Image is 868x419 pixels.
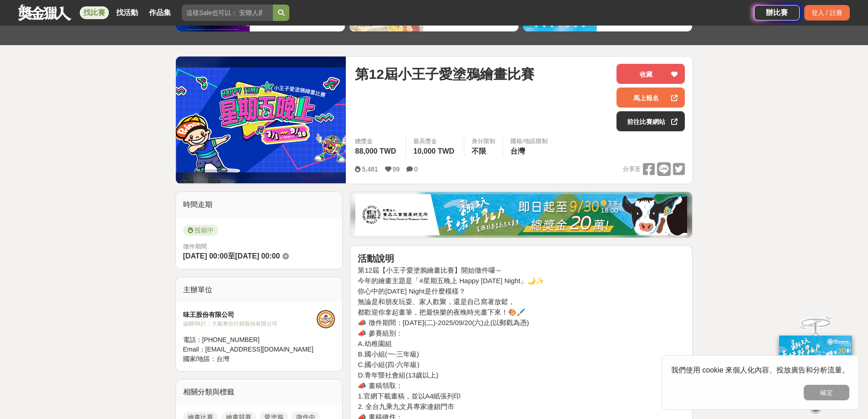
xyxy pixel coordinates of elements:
div: 登入 / 註冊 [804,5,850,21]
span: 10,000 TWD [413,147,454,155]
button: 收藏 [616,64,685,84]
span: 台灣 [216,355,229,362]
div: 身分限制 [472,137,495,146]
h4: 你心中的[DATE] Night是什麼模樣？ [358,287,685,295]
img: b0ef2173-5a9d-47ad-b0e3-de335e335c0a.jpg [355,194,687,235]
h4: 2. 全台九乘九文具專家連鎖門市 [358,403,685,411]
span: 分享至 [623,162,641,176]
h4: 📣 畫稿領取： [358,382,685,390]
h4: 今年的繪畫主題是「#星期五晚上 Happy [DATE] Night」🌙✨ [358,277,685,285]
div: Email： [EMAIL_ADDRESS][DOMAIN_NAME] [183,345,317,354]
span: 最高獎金 [413,137,457,146]
h4: 📣 徵件期間：[DATE](二)-2025/09/20(六)止(以郵戳為憑) [358,319,685,327]
a: 找比賽 [80,6,109,19]
div: 協辦/執行： 大氣整合行銷股份有限公司 [183,320,317,328]
span: 99 [393,166,400,173]
div: 相關分類與標籤 [176,379,343,405]
span: 我們使用 cookie 來個人化內容、投放廣告和分析流量。 [671,366,849,374]
img: ff197300-f8ee-455f-a0ae-06a3645bc375.jpg [779,336,852,396]
div: 時間走期 [176,192,343,217]
h4: D.青年暨社會組(13歲以上) [358,371,685,379]
span: 徵件期間 [183,243,207,250]
span: 總獎金 [355,137,398,146]
h4: 都歡迎你拿起畫筆，把最快樂的夜晚時光畫下來！🎨🖌️ [358,308,685,316]
span: 第12屆小王子愛塗鴉繪畫比賽 [355,64,534,84]
h4: 📣 參賽組別： [358,329,685,337]
span: 國家/地區： [183,355,217,362]
a: 前往比賽網站 [616,111,685,131]
a: 馬上報名 [616,88,685,108]
h4: B.國小組(一-三年級) [358,350,685,358]
span: 5,481 [362,166,378,173]
strong: 活動說明 [358,253,394,264]
div: 國籍/地區限制 [510,137,548,146]
input: 這樣Sale也可以： 安聯人壽創意銷售法募集 [182,5,273,21]
span: 0 [414,166,418,173]
div: 電話： [PHONE_NUMBER] [183,335,317,345]
div: 主辦單位 [176,277,343,303]
a: 找活動 [113,6,142,19]
div: 味王股份有限公司 [183,310,317,320]
h4: C.國小組(四-六年級) [358,361,685,369]
a: 辦比賽 [754,5,800,21]
span: 至 [228,252,235,260]
span: 不限 [472,147,486,155]
h4: A.幼稚園組 [358,340,685,348]
span: [DATE] 00:00 [183,252,228,260]
span: [DATE] 00:00 [235,252,280,260]
button: 確定 [804,385,849,400]
span: 台灣 [510,147,525,155]
h4: 1.官網下載畫稿，並以A4紙張列印 [358,392,685,400]
h4: 無論是和朋友玩耍、家人歡聚，還是自己窩著放鬆， [358,298,685,306]
span: 投稿中 [183,225,218,236]
h4: 第12屆【小王子愛塗鴉繪畫比賽】開始徵件囉～ [358,266,685,274]
span: 88,000 TWD [355,147,396,155]
img: Cover Image [176,67,346,172]
a: 作品集 [145,6,175,19]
